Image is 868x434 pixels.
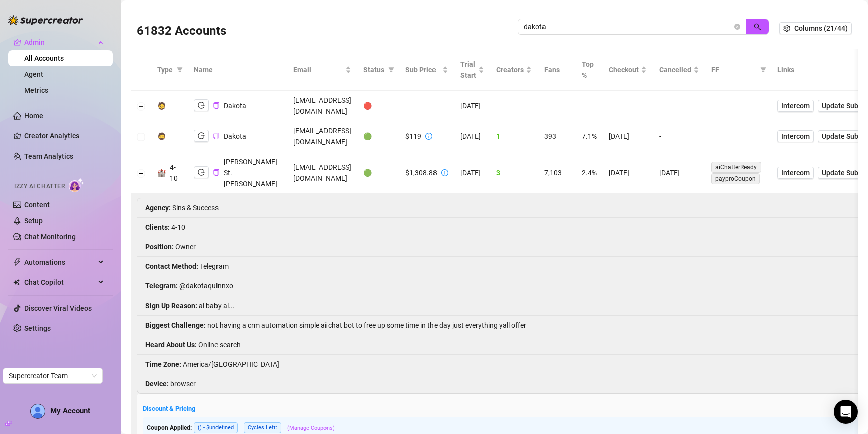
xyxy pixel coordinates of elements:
[754,23,761,30] span: search
[794,24,848,32] span: Columns (21/44)
[157,100,166,111] div: 🧔
[576,91,603,121] td: -
[213,169,220,176] span: copy
[454,91,490,121] td: [DATE]
[170,162,182,184] div: 4-10
[399,91,454,121] td: -
[50,406,90,415] span: My Account
[609,64,639,75] span: Checkout
[653,49,705,91] th: Cancelled
[137,102,145,110] button: Expand row
[758,62,768,77] span: filter
[441,169,448,176] span: info-circle
[287,425,335,431] a: (Manage Coupons)
[9,368,97,383] span: Supercreator Team
[582,132,597,140] span: 7.1%
[137,23,226,39] h3: 61832 Accounts
[145,243,174,251] strong: Position :
[582,169,597,177] span: 2.4%
[24,274,95,291] span: Chat Copilot
[363,64,384,75] span: Status
[781,131,810,142] span: Intercom
[653,91,705,121] td: -
[13,279,20,286] img: Chat Copilot
[425,133,432,140] span: info-circle
[177,67,183,73] span: filter
[8,15,83,25] img: logo-BBDzfeDw.svg
[175,62,185,77] span: filter
[653,152,705,194] td: [DATE]
[490,49,538,91] th: Creators
[287,91,357,121] td: [EMAIL_ADDRESS][DOMAIN_NAME]
[157,131,166,142] div: 🧔
[137,169,145,177] button: Collapse row
[496,132,500,140] span: 1
[224,102,246,110] span: Dakota
[783,25,790,32] span: setting
[194,166,209,178] button: logout
[213,169,220,176] button: Copy Account UID
[145,360,181,368] strong: Time Zone :
[194,99,209,111] button: logout
[363,102,372,110] span: 🔴
[524,21,732,32] input: Search by UID / Name / Email / Creator Username
[388,67,394,73] span: filter
[777,130,814,142] a: Intercom
[460,59,476,81] span: Trial Start
[24,70,43,78] a: Agent
[145,223,170,231] strong: Clients :
[405,64,440,75] span: Sub Price
[224,158,277,188] span: [PERSON_NAME] St.[PERSON_NAME]
[13,38,21,46] span: crown
[653,121,705,152] td: -
[24,152,73,160] a: Team Analytics
[490,91,538,121] td: -
[198,132,205,139] span: logout
[496,169,500,177] span: 3
[576,49,603,91] th: Top %
[399,49,454,91] th: Sub Price
[24,112,43,120] a: Home
[603,91,653,121] td: -
[287,152,357,194] td: [EMAIL_ADDRESS][DOMAIN_NAME]
[24,217,43,225] a: Setup
[24,54,64,62] a: All Accounts
[24,128,104,144] a: Creator Analytics
[145,282,178,290] strong: Telegram :
[224,132,246,140] span: Dakota
[24,34,95,50] span: Admin
[157,64,173,75] span: Type
[711,162,761,173] span: aiChatterReady
[538,49,576,91] th: Fans
[244,422,281,433] span: Cycles Left:
[734,24,740,30] button: close-circle
[544,169,562,177] span: 7,103
[5,420,12,427] span: build
[24,254,95,270] span: Automations
[603,49,653,91] th: Checkout
[781,100,810,111] span: Intercom
[659,64,691,75] span: Cancelled
[13,258,21,266] span: thunderbolt
[213,133,220,139] span: copy
[194,130,209,142] button: logout
[287,121,357,152] td: [EMAIL_ADDRESS][DOMAIN_NAME]
[69,178,84,192] img: AI Chatter
[145,262,198,270] strong: Contact Method :
[538,91,576,121] td: -
[711,64,756,75] span: FF
[145,341,197,349] strong: Heard About Us :
[145,380,169,388] strong: Device :
[287,49,357,91] th: Email
[454,49,490,91] th: Trial Start
[145,204,171,212] strong: Agency :
[363,169,372,177] span: 🟢
[198,169,205,176] span: logout
[834,400,858,424] div: Open Intercom Messenger
[603,121,653,152] td: [DATE]
[760,67,766,73] span: filter
[777,100,814,112] a: Intercom
[24,233,76,241] a: Chat Monitoring
[544,132,556,140] span: 393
